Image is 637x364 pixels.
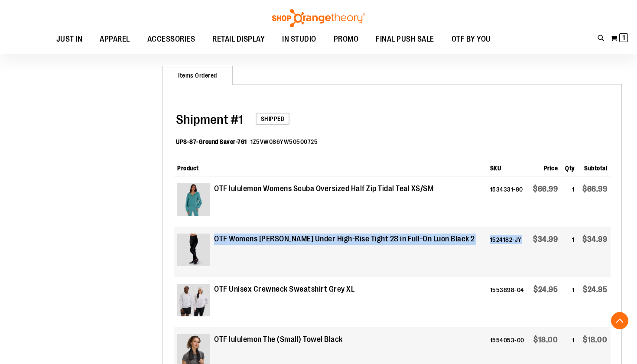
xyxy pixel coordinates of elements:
span: OTF BY YOU [452,29,491,49]
span: 1 [622,33,625,42]
a: RETAIL DISPLAY [204,29,273,49]
strong: OTF lululemon Womens Scuba Oversized Half Zip Tidal Teal XS/SM [214,183,433,195]
dt: UPS-87-Ground Saver-761 [176,137,247,146]
a: JUST IN [48,29,91,49]
td: 1 [561,176,578,227]
th: SKU [487,157,529,176]
span: $34.99 [582,235,607,244]
td: 1 [561,277,578,327]
strong: Items Ordered [162,66,233,85]
th: Qty [561,157,578,176]
strong: OTF Womens [PERSON_NAME] Under High-Rise Tight 28 in Full-On Luon Black 2 [214,234,475,245]
span: ACCESSORIES [147,29,195,49]
th: Price [529,157,561,176]
span: $34.99 [533,235,558,244]
a: ACCESSORIES [139,29,204,49]
span: 1 [176,112,243,127]
img: Product image for lululemon Wunder Under High-Rise Tight 28" Full-On Luon [177,234,210,266]
span: $24.95 [533,285,558,294]
button: Back To Top [611,312,628,329]
span: Shipped [256,113,290,125]
th: Subtotal [578,157,611,176]
td: 1534331-80 [487,176,529,227]
span: PROMO [334,29,359,49]
span: $66.99 [533,185,558,193]
a: APPAREL [91,29,139,49]
a: IN STUDIO [273,29,325,49]
span: Shipment # [176,112,238,127]
span: $66.99 [582,185,607,193]
a: PROMO [325,29,367,49]
a: FINAL PUSH SALE [367,29,443,49]
span: $18.00 [533,335,558,344]
span: $18.00 [583,335,607,344]
a: OTF BY YOU [443,29,500,49]
td: 1 [561,227,578,277]
strong: OTF lululemon The (Small) Towel Black [214,334,343,345]
dd: 1Z5VW086YW50500725 [250,137,318,146]
span: JUST IN [56,29,83,49]
img: Shop Orangetheory [271,9,366,27]
strong: OTF Unisex Crewneck Sweatshirt Grey XL [214,284,354,295]
span: RETAIL DISPLAY [212,29,265,49]
td: 1553898-04 [487,277,529,327]
img: Product image for lululemon Womens Scuba Oversized Half Zip [177,183,210,216]
span: IN STUDIO [282,29,316,49]
span: FINAL PUSH SALE [376,29,434,49]
td: 1524182-JY [487,227,529,277]
th: Product [174,157,487,176]
span: $24.95 [583,285,607,294]
span: APPAREL [100,29,130,49]
img: OTF Unisex Crewneck Sweatshirt Grey [177,284,210,316]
